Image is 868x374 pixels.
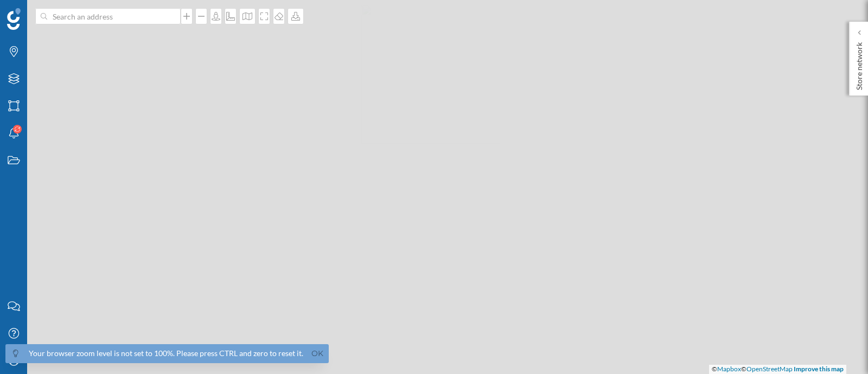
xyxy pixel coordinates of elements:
div: Your browser zoom level is not set to 100%. Please press CTRL and zero to reset it. [29,348,303,359]
div: © © [709,365,846,374]
img: Geoblink Logo [7,8,21,30]
a: Mapbox [717,365,741,373]
p: Store network [854,38,865,90]
a: OpenStreetMap [746,365,793,373]
a: Ok [309,347,326,360]
a: Improve this map [794,365,844,373]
